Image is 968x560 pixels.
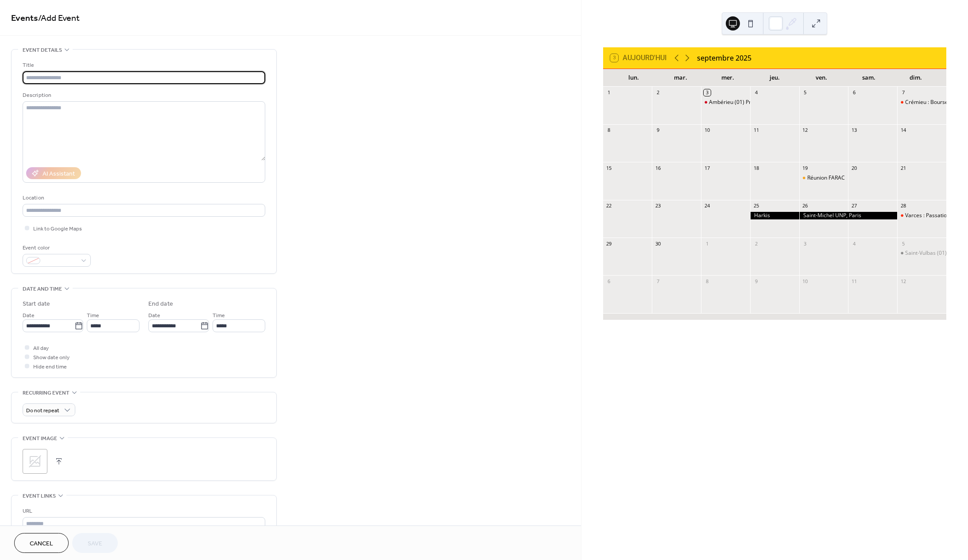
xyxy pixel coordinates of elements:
[33,344,49,353] span: All day
[900,127,906,134] div: 14
[654,278,661,284] div: 7
[11,10,38,27] a: Events
[802,127,809,134] div: 12
[23,311,35,320] span: Date
[33,353,70,362] span: Show date only
[654,127,661,134] div: 9
[654,203,661,209] div: 23
[802,89,809,96] div: 5
[654,89,661,96] div: 2
[897,99,946,106] div: Crémieu : Bourse Militaria
[802,278,809,284] div: 10
[802,165,809,171] div: 19
[23,243,89,253] div: Event color
[657,69,704,87] div: mar.
[33,362,67,372] span: Hide end time
[38,10,80,27] span: / Add Event
[213,311,225,320] span: Time
[900,89,906,96] div: 7
[753,89,759,96] div: 4
[606,165,612,171] div: 15
[704,89,710,96] div: 3
[654,165,661,171] div: 16
[701,99,750,106] div: Ambérieu (01) Prise de commandement
[23,491,56,501] span: Event links
[606,89,612,96] div: 1
[30,539,53,548] span: Cancel
[654,240,661,247] div: 30
[799,212,898,219] div: Saint-Michel UNP, Paris
[148,311,160,320] span: Date
[704,203,710,209] div: 24
[851,127,857,134] div: 13
[900,240,906,247] div: 5
[87,311,99,320] span: Time
[900,278,906,284] div: 12
[753,240,759,247] div: 2
[606,203,612,209] div: 22
[851,89,857,96] div: 6
[753,165,759,171] div: 18
[23,46,62,55] span: Event details
[697,53,751,63] div: septembre 2025
[892,69,939,87] div: dim.
[704,127,710,134] div: 10
[610,69,657,87] div: lun.
[807,174,845,182] div: Réunion FARAC
[33,224,82,234] span: Link to Google Maps
[23,91,263,100] div: Description
[704,69,751,87] div: mer.
[23,388,70,398] span: Recurring event
[851,165,857,171] div: 20
[709,99,808,106] div: Ambérieu (01) Prise de commandement
[750,212,799,219] div: Harkis
[753,278,759,284] div: 9
[23,434,57,443] span: Event image
[23,449,47,474] div: ;
[606,278,612,284] div: 6
[704,278,710,284] div: 8
[753,127,759,134] div: 11
[851,278,857,284] div: 11
[23,284,62,294] span: Date and time
[23,506,263,516] div: URL
[897,249,946,257] div: Saint-Vulbas (01) Saint-Michel
[802,240,809,247] div: 3
[23,299,50,309] div: Start date
[14,533,69,553] button: Cancel
[851,240,857,247] div: 4
[704,240,710,247] div: 1
[798,69,845,87] div: ven.
[900,203,906,209] div: 28
[845,69,892,87] div: sam.
[799,174,848,182] div: Réunion FARAC
[900,165,906,171] div: 21
[897,212,946,219] div: Varces : Passation de commandement 7ème BCA
[26,406,59,416] span: Do not repeat
[753,203,759,209] div: 25
[606,240,612,247] div: 29
[23,61,263,70] div: Title
[704,165,710,171] div: 17
[148,299,173,309] div: End date
[606,127,612,134] div: 8
[802,203,809,209] div: 26
[23,193,263,203] div: Location
[751,69,798,87] div: jeu.
[851,203,857,209] div: 27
